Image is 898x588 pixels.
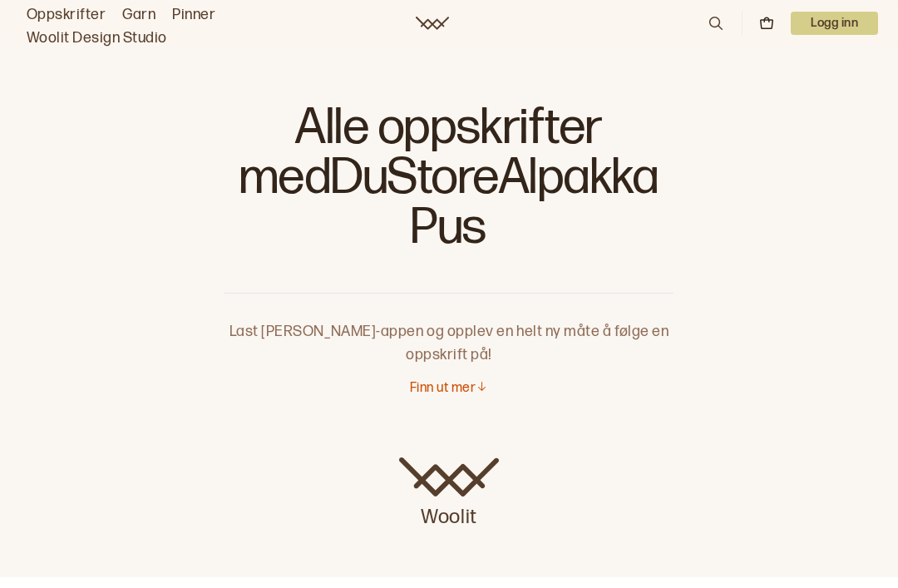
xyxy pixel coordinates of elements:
[399,457,499,531] a: Woolit
[27,3,106,27] a: Oppskrifter
[791,12,878,35] button: User dropdown
[399,457,499,497] img: Woolit
[122,3,155,27] a: Garn
[410,380,476,398] p: Finn ut mer
[791,12,878,35] p: Logg inn
[399,497,499,531] p: Woolit
[416,17,449,30] a: Woolit
[224,100,673,266] h1: Alle oppskrifter med DuStoreAlpakka Pus
[410,380,488,398] button: Finn ut mer
[224,294,673,367] p: Last [PERSON_NAME]-appen og opplev en helt ny måte å følge en oppskrift på!
[172,3,215,27] a: Pinner
[27,27,167,50] a: Woolit Design Studio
